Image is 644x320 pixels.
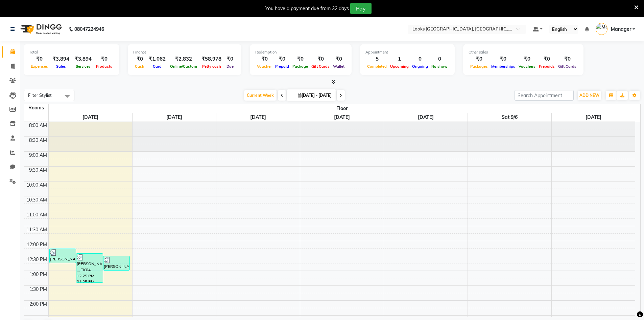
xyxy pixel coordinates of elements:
div: 1 [388,55,410,63]
div: [PERSON_NAME] ,,, TK04, 12:25 PM-01:25 PM, Sr.Stylist Cut(M) [76,254,103,282]
div: [PERSON_NAME] .., TK02, 12:15 PM-12:45 PM, [PERSON_NAME] Trimming [50,249,76,263]
div: ₹0 [224,55,236,63]
button: Pay [350,3,372,14]
div: 5 [365,55,388,63]
a: September 6, 2025 [500,113,519,122]
a: September 4, 2025 [333,113,351,122]
a: September 1, 2025 [81,113,100,122]
div: 9:30 AM [28,167,48,174]
button: ADD NEW [578,91,601,100]
span: [DATE] - [DATE] [296,93,333,98]
a: September 7, 2025 [584,113,603,122]
div: Total [29,49,114,55]
div: 1:30 PM [28,286,48,293]
span: Package [291,64,310,69]
span: ADD NEW [579,93,599,98]
div: 8:30 AM [28,137,48,144]
span: Prepaids [537,64,556,69]
span: Gift Cards [310,64,331,69]
div: 2:00 PM [28,301,48,308]
span: Memberships [490,64,517,69]
span: No show [430,64,449,69]
div: 11:30 AM [25,226,48,233]
div: ₹3,894 [72,55,94,63]
div: ₹0 [490,55,517,63]
div: 9:00 AM [28,152,48,159]
div: 0 [410,55,430,63]
span: Wallet [331,64,346,69]
span: Online/Custom [168,64,199,69]
img: logo [17,20,64,39]
span: Upcoming [388,64,410,69]
div: ₹0 [537,55,556,63]
div: 12:30 PM [25,256,48,263]
div: 11:00 AM [25,211,48,218]
div: ₹0 [255,55,273,63]
span: Filter Stylist [28,92,52,98]
a: September 2, 2025 [165,113,184,122]
div: 10:30 AM [25,196,48,204]
div: Other sales [469,49,578,55]
span: Products [94,64,114,69]
a: September 3, 2025 [249,113,267,122]
div: ₹58,978 [199,55,224,63]
div: ₹2,832 [168,55,199,63]
span: Ongoing [410,64,430,69]
span: Manager [611,26,631,33]
span: Voucher [255,64,273,69]
div: ₹3,894 [50,55,72,63]
div: ₹0 [291,55,310,63]
span: Vouchers [517,64,537,69]
div: ₹0 [517,55,537,63]
div: ₹0 [331,55,346,63]
b: 08047224946 [74,20,104,39]
span: Petty cash [200,64,223,69]
img: Manager [596,23,607,35]
div: ₹0 [556,55,578,63]
div: 10:00 AM [25,182,48,189]
div: Redemption [255,49,346,55]
div: You have a payment due from 32 days [265,5,349,12]
div: ₹0 [273,55,291,63]
div: 1:00 PM [28,271,48,278]
span: Expenses [29,64,50,69]
span: Sales [54,64,68,69]
div: ₹1,062 [146,55,168,63]
span: Current Week [244,90,277,101]
span: Due [225,64,235,69]
div: [PERSON_NAME] ..., TK03, 12:30 PM-01:00 PM, [PERSON_NAME] Trimming [103,256,130,270]
div: ₹0 [94,55,114,63]
span: Card [151,64,163,69]
div: Appointment [365,49,449,55]
div: 0 [430,55,449,63]
div: ₹0 [29,55,50,63]
div: Rooms [24,104,48,111]
div: ₹0 [133,55,146,63]
span: Completed [365,64,388,69]
span: Packages [469,64,490,69]
span: Prepaid [273,64,291,69]
span: Floor [49,104,636,113]
a: September 5, 2025 [416,113,435,122]
div: Finance [133,49,236,55]
div: ₹0 [310,55,331,63]
span: Gift Cards [556,64,578,69]
div: ₹0 [469,55,490,63]
input: Search Appointment [515,90,574,101]
div: 8:00 AM [28,122,48,129]
span: Cash [133,64,146,69]
div: 12:00 PM [25,241,48,248]
span: Services [74,64,92,69]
